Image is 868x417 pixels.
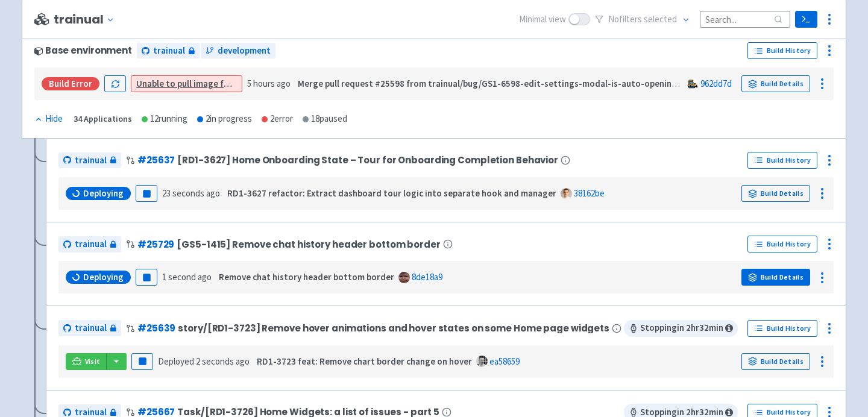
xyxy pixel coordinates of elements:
a: 38162be [574,187,605,199]
a: trainual [58,320,121,336]
div: Base environment [34,45,132,55]
a: #25639 [137,322,175,334]
a: ea58659 [489,356,520,367]
a: development [201,43,275,59]
span: development [218,44,271,58]
time: 1 second ago [162,271,212,283]
span: Task/[RD1-3726] Home Widgets: a list of issues - part 5 [177,407,439,417]
a: Build Details [741,185,810,202]
button: Pause [131,353,153,370]
a: Build History [747,42,817,59]
span: Deploying [83,271,124,283]
input: Search... [700,11,790,27]
div: 2 error [262,112,293,126]
a: trainual [58,236,121,252]
strong: Merge pull request #25598 from trainual/bug/GS1-6598-edit-settings-modal-is-auto-opening-for-stan... [298,78,798,89]
button: Pause [136,185,157,202]
strong: RD1-3723 feat: Remove chart border change on hover [257,356,472,367]
span: selected [644,13,677,25]
a: #25729 [137,238,174,251]
a: Build Details [741,269,810,286]
a: Build History [747,152,817,169]
time: 23 seconds ago [162,187,220,199]
strong: Remove chat history header bottom border [219,271,394,283]
a: 8de18a9 [412,271,442,283]
div: 2 in progress [197,112,252,126]
a: Build Details [741,353,810,370]
div: 18 paused [303,112,347,126]
div: Hide [34,112,63,126]
span: No filter s [608,13,677,27]
span: trainual [153,44,185,58]
a: Terminal [795,11,817,28]
a: Build Details [741,75,810,92]
span: trainual [75,237,107,251]
a: Visit [66,353,107,370]
button: Pause [136,269,157,286]
div: Build Error [42,77,99,90]
a: Unable to pull image for worker [136,78,263,89]
button: trainual [54,13,119,27]
button: Hide [34,112,64,126]
span: [RD1-3627] Home Onboarding State – Tour for Onboarding Completion Behavior [177,155,558,165]
a: 962dd7d [700,78,732,89]
span: trainual [75,321,107,335]
span: Visit [85,357,101,366]
span: Deployed [158,356,250,367]
span: [GS5-1415] Remove chat history header bottom border [177,239,440,249]
a: Build History [747,320,817,337]
span: Stopping in 2 hr 32 min [624,320,738,337]
div: 12 running [142,112,187,126]
span: trainual [75,154,107,168]
span: Deploying [83,187,124,199]
a: Build History [747,236,817,252]
div: 34 Applications [74,112,132,126]
span: story/[RD1-3723] Remove hover animations and hover states on some Home page widgets [178,323,609,333]
a: trainual [58,152,121,169]
a: trainual [137,43,200,59]
strong: RD1-3627 refactor: Extract dashboard tour logic into separate hook and manager [227,187,556,199]
span: Minimal view [519,13,566,27]
time: 5 hours ago [247,78,291,89]
a: #25637 [137,154,175,166]
time: 2 seconds ago [196,356,250,367]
